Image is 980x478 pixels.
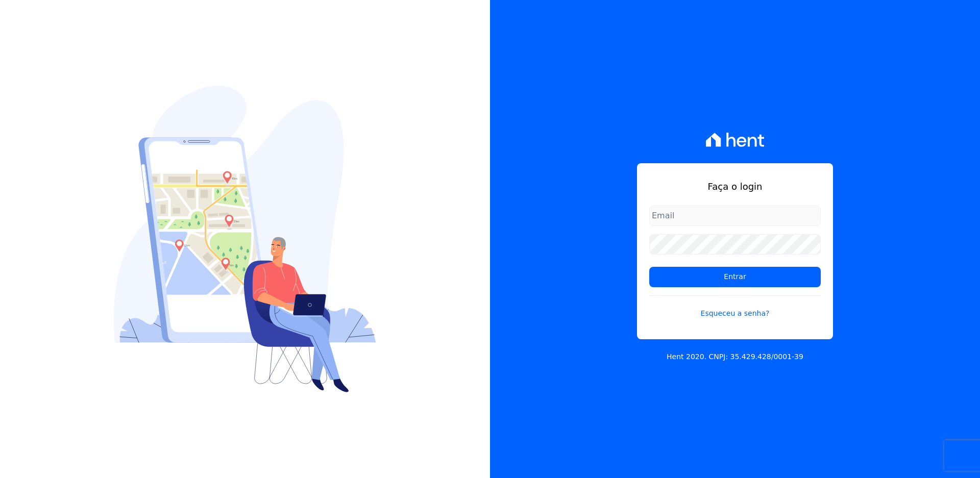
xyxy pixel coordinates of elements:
[649,180,821,193] h1: Faça o login
[649,267,821,287] input: Entrar
[649,206,821,226] input: Email
[114,86,376,392] img: Login
[649,295,821,319] a: Esqueceu a senha?
[667,351,803,362] p: Hent 2020. CNPJ: 35.429.428/0001-39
